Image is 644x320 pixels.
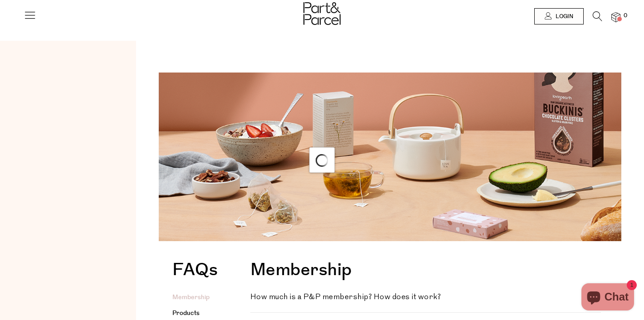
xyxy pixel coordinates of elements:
h1: FAQs [172,262,218,283]
span: Login [553,13,573,20]
inbox-online-store-chat: Shopify online store chat [579,283,637,313]
a: Products [172,309,200,318]
img: Part&Parcel [303,2,341,25]
a: Login [534,8,584,24]
a: 0 [611,12,620,22]
span: 0 [621,12,629,20]
h4: How much is a P&P membership? How does it work? [250,293,592,301]
img: faq-image_1344x_crop_center.png [159,73,621,241]
a: Membership [172,293,210,302]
